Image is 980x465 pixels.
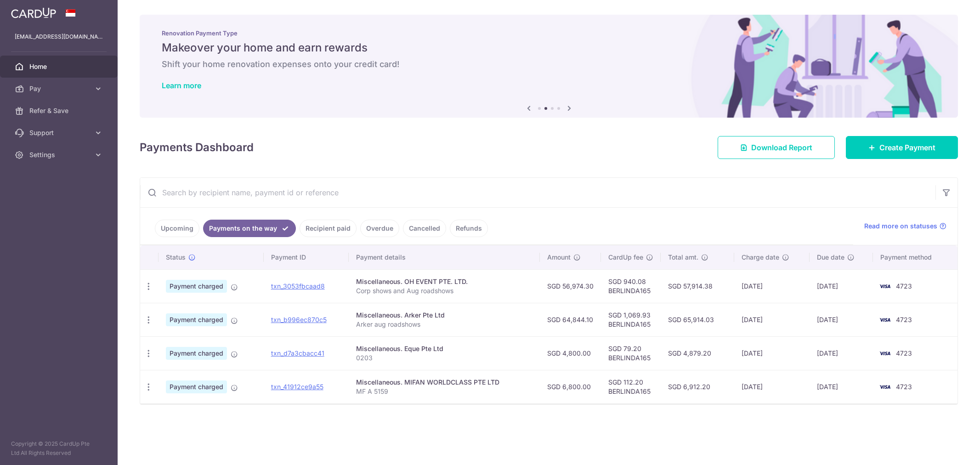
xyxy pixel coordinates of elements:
td: [DATE] [810,303,873,336]
th: Payment details [349,245,540,269]
span: 4723 [896,282,912,290]
a: Recipient paid [300,220,357,237]
td: SGD 65,914.03 [661,303,734,336]
span: Home [29,62,90,71]
h4: Payments Dashboard [140,139,254,156]
span: Due date [817,253,844,262]
td: [DATE] [734,370,810,403]
td: SGD 79.20 BERLINDA165 [601,336,661,370]
div: Miscellaneous. Eque Pte Ltd [356,344,532,353]
a: Upcoming [155,220,199,237]
a: Learn more [162,81,201,90]
td: SGD 112.20 BERLINDA165 [601,370,661,403]
td: SGD 56,974.30 [540,269,601,303]
img: Bank Card [876,314,894,325]
span: Create Payment [879,142,935,153]
span: Payment charged [166,380,227,393]
div: Miscellaneous. MIFAN WORLDCLASS PTE LTD [356,378,532,387]
td: SGD 57,914.38 [661,269,734,303]
img: Bank Card [876,381,894,392]
p: Arker aug roadshows [356,320,532,329]
a: txn_d7a3cbacc41 [271,349,324,357]
td: SGD 1,069.93 BERLINDA165 [601,303,661,336]
td: [DATE] [734,269,810,303]
span: Charge date [742,253,779,262]
iframe: Opens a widget where you can find more information [921,437,971,460]
a: Cancelled [403,220,446,237]
a: Refunds [450,220,488,237]
span: Amount [547,253,571,262]
th: Payment ID [264,245,349,269]
p: MF A 5159 [356,387,532,396]
a: Create Payment [846,136,958,159]
p: Renovation Payment Type [162,29,936,37]
div: Miscellaneous. OH EVENT PTE. LTD. [356,277,532,286]
td: [DATE] [810,336,873,370]
img: Renovation banner [140,15,958,118]
a: txn_b996ec870c5 [271,316,327,323]
p: 0203 [356,353,532,363]
a: Payments on the way [203,220,296,237]
span: Payment charged [166,280,227,293]
td: SGD 940.08 BERLINDA165 [601,269,661,303]
td: [DATE] [810,370,873,403]
td: [DATE] [734,336,810,370]
span: 4723 [896,316,912,323]
a: Read more on statuses [864,221,946,231]
span: 4723 [896,383,912,391]
a: txn_41912ce9a55 [271,383,323,391]
img: CardUp [11,7,56,18]
div: Miscellaneous. Arker Pte Ltd [356,311,532,320]
span: Download Report [751,142,812,153]
th: Payment method [873,245,957,269]
span: Support [29,128,90,137]
td: [DATE] [810,269,873,303]
span: Refer & Save [29,106,90,115]
a: Download Report [718,136,835,159]
span: Payment charged [166,313,227,326]
a: txn_3053fbcaad8 [271,282,325,290]
span: Total amt. [668,253,698,262]
img: Bank Card [876,348,894,359]
span: Pay [29,84,90,93]
span: Read more on statuses [864,221,937,231]
span: Payment charged [166,347,227,360]
span: Settings [29,150,90,159]
img: Bank Card [876,281,894,292]
h5: Makeover your home and earn rewards [162,40,936,55]
span: 4723 [896,349,912,357]
input: Search by recipient name, payment id or reference [140,178,935,207]
a: Overdue [360,220,399,237]
p: [EMAIL_ADDRESS][DOMAIN_NAME] [15,32,103,41]
h6: Shift your home renovation expenses onto your credit card! [162,59,936,70]
span: CardUp fee [608,253,643,262]
td: SGD 4,800.00 [540,336,601,370]
td: SGD 4,879.20 [661,336,734,370]
p: Corp shows and Aug roadshows [356,286,532,295]
td: SGD 6,800.00 [540,370,601,403]
td: SGD 64,844.10 [540,303,601,336]
td: SGD 6,912.20 [661,370,734,403]
span: Status [166,253,186,262]
td: [DATE] [734,303,810,336]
